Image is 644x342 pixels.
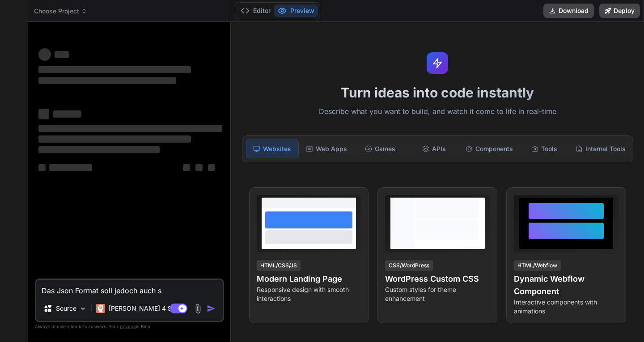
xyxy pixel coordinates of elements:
img: attachment [193,304,203,314]
span: ‌ [38,77,176,84]
button: Editor [237,4,274,17]
div: APIs [408,139,460,158]
button: Download [543,4,594,18]
h4: Modern Landing Page [257,273,361,285]
span: Choose Project [34,7,87,16]
span: ‌ [38,146,160,153]
span: ‌ [53,110,81,118]
span: ‌ [38,66,191,73]
img: Pick Models [79,305,87,312]
span: ‌ [55,51,69,58]
p: Always double-check its answers. Your in Bind [35,322,224,331]
div: Games [354,139,406,158]
h4: Dynamic Webflow Component [514,273,619,298]
span: ‌ [195,164,203,171]
img: Claude 4 Sonnet [96,304,105,313]
button: Deploy [599,4,640,18]
p: Source [56,304,76,313]
p: [PERSON_NAME] 4 S.. [109,304,175,313]
button: Preview [274,4,318,17]
h1: Turn ideas into code instantly [237,84,639,101]
span: ‌ [49,164,92,171]
p: Interactive components with animations [514,298,619,316]
div: Components [462,139,517,158]
div: Websites [246,139,299,158]
img: icon [207,304,216,313]
div: Tools [518,139,570,158]
span: privacy [120,324,136,329]
p: Describe what you want to build, and watch it come to life in real-time [237,106,639,118]
div: HTML/CSS/JS [257,260,301,271]
textarea: Das Json Format soll jedoch auch s [36,280,223,296]
span: ‌ [183,164,190,171]
div: CSS/WordPress [385,260,433,271]
span: ‌ [38,164,46,171]
span: ‌ [38,135,191,143]
p: Responsive design with smooth interactions [257,285,361,303]
div: Internal Tools [572,139,629,158]
h4: WordPress Custom CSS [385,273,490,285]
p: Custom styles for theme enhancement [385,285,490,303]
span: ‌ [38,125,222,132]
div: Web Apps [301,139,352,158]
span: ‌ [208,164,215,171]
span: ‌ [38,48,51,61]
span: ‌ [38,109,49,119]
div: HTML/Webflow [514,260,561,271]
